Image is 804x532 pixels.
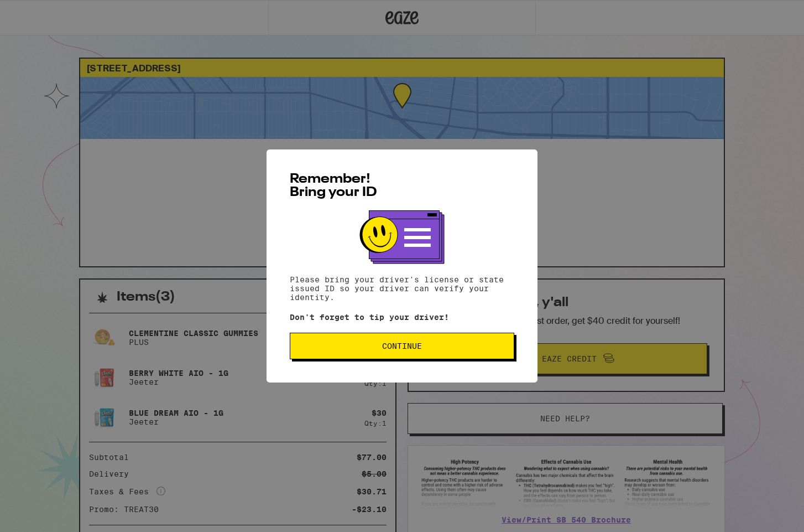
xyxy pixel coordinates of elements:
p: Don't forget to tip your driver! [290,313,514,322]
button: Continue [290,333,514,359]
p: Please bring your driver's license or state issued ID so your driver can verify your identity. [290,275,514,302]
span: Continue [382,342,422,350]
span: Help [25,8,48,18]
span: Remember! Bring your ID [290,173,377,199]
